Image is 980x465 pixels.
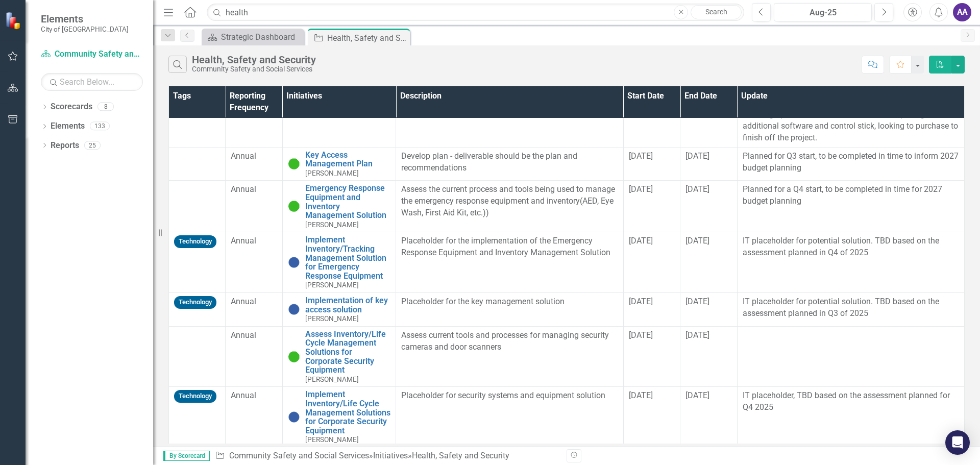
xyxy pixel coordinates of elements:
div: Annual [231,330,277,341]
div: Annual [231,296,277,308]
span: [DATE] [685,330,709,340]
a: Implementation of key access solution [305,296,391,314]
span: [DATE] [629,184,653,194]
div: Annual [231,184,277,195]
p: Currently working on getting a small desk for the trailer, and finishing up some odds and ends. R... [743,95,960,143]
span: [DATE] [629,330,653,340]
p: Planned for Q3 start, to be completed in time to inform 2027 budget planning [743,151,960,174]
span: [DATE] [685,297,709,306]
a: Search [691,5,742,19]
div: Health, Safety and Security [412,451,509,460]
div: » » [215,450,559,462]
button: Aug-25 [774,3,872,21]
div: Strategic Dashboard [221,31,301,43]
a: Community Safety and Social Services [229,451,369,460]
small: [PERSON_NAME] [305,436,359,444]
a: Strategic Dashboard [204,31,301,43]
span: Assess current tools and processes for managing security cameras and door scanners [401,330,609,352]
span: Elements [41,13,129,25]
span: Assess the current process and tools being used to manage the emergency response equipment and in... [401,184,615,217]
span: [DATE] [685,390,709,400]
input: Search ClearPoint... [207,4,744,21]
span: Placeholder for security systems and equipment solution [401,390,605,400]
a: Community Safety and Social Services [41,48,143,60]
small: [PERSON_NAME] [305,376,359,383]
div: Annual [231,390,277,402]
span: [DATE] [629,390,653,400]
p: IT placeholder for potential solution. TBD based on the assessment planned in Q4 of 2025 [743,235,960,259]
span: Placeholder for the implementation of the Emergency Response Equipment and Inventory Management S... [401,236,610,257]
p: IT placeholder, TBD based on the assessment planned for Q4 2025 [743,390,960,413]
a: Implement Inventory/Tracking Management Solution for Emergency Response Equipment [305,235,391,280]
a: Initiatives [373,451,408,460]
img: ClearPoint Strategy [5,12,23,30]
a: Reports [51,140,79,152]
small: City of [GEOGRAPHIC_DATA] [41,25,129,33]
span: [DATE] [629,236,653,246]
span: [DATE] [629,297,653,306]
input: Search Below... [41,73,143,91]
a: Elements [51,120,85,132]
div: Health, Safety and Security [327,32,407,44]
div: 25 [84,141,101,150]
small: [PERSON_NAME] [305,221,359,229]
a: Emergency Response Equipment and Inventory Management Solution [305,184,391,219]
img: Proposed [288,256,300,268]
small: [PERSON_NAME] [305,169,359,177]
small: [PERSON_NAME] [305,315,359,323]
img: Proposed [288,411,300,423]
small: [PERSON_NAME] [305,281,359,289]
span: Develop plan - deliverable should be the plan and recommendations [401,151,577,173]
img: Approved (Not Started) [288,351,300,363]
div: Annual [231,151,277,162]
div: Aug-25 [777,7,868,19]
span: Technology [174,235,216,248]
span: Technology [174,390,216,403]
div: Annual [231,235,277,247]
a: Implement Inventory/Life Cycle Management Solutions for Corporate Security Equipment [305,390,391,435]
span: By Scorecard [163,451,210,461]
span: [DATE] [685,151,709,161]
p: IT placeholder for potential solution. TBD based on the assessment planned in Q3 of 2025 [743,296,960,320]
div: Open Intercom Messenger [945,430,970,455]
a: Scorecards [51,101,92,113]
img: Approved (Not Started) [288,200,300,212]
img: Proposed [288,303,300,315]
span: Placeholder for the key management solution [401,297,565,306]
div: Community Safety and Social Services [192,65,316,73]
a: Key Access Management Plan [305,151,391,168]
p: Planned for a Q4 start, to be completed in time for 2027 budget planning [743,184,960,207]
span: [DATE] [685,236,709,246]
div: 133 [90,122,110,131]
span: [DATE] [685,184,709,194]
img: Approved (Not Started) [288,158,300,170]
div: 8 [97,103,114,111]
button: AA [953,3,971,21]
a: Assess Inventory/Life Cycle Management Solutions for Corporate Security Equipment [305,330,391,375]
span: Technology [174,296,216,309]
span: [DATE] [629,151,653,161]
div: Health, Safety and Security [192,54,316,65]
